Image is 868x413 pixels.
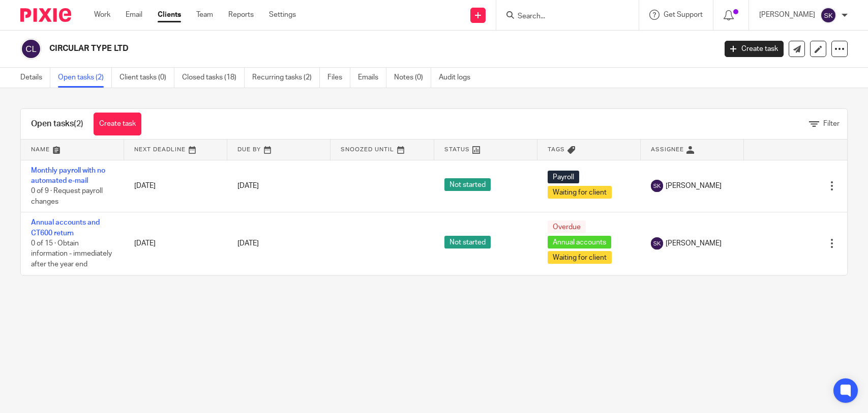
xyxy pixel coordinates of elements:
span: Tags [548,147,565,152]
span: Status [444,147,470,152]
img: svg%3E [651,180,663,192]
img: Pixie [20,8,71,22]
span: Filter [823,120,840,127]
a: Settings [269,10,296,20]
span: Get Support [664,11,703,18]
a: Notes (0) [394,68,431,88]
a: Create task [725,41,784,57]
a: Annual accounts and CT600 return [31,219,100,236]
span: Waiting for client [548,251,612,264]
span: [PERSON_NAME] [666,238,722,249]
img: svg%3E [20,38,42,60]
td: [DATE] [124,212,227,275]
td: [DATE] [124,160,227,212]
a: Clients [158,10,181,20]
span: Annual accounts [548,236,611,249]
span: [PERSON_NAME] [666,181,722,191]
a: Closed tasks (18) [182,68,245,88]
a: Open tasks (2) [58,68,112,88]
span: [DATE] [237,240,259,247]
span: Not started [444,236,491,249]
span: Payroll [548,171,579,183]
input: Search [517,12,608,21]
span: [DATE] [237,182,259,189]
a: Emails [358,68,386,88]
a: Work [94,10,110,20]
a: Create task [94,113,141,135]
span: (2) [74,120,83,128]
a: Reports [228,10,254,20]
h2: CIRCULAR TYPE LTD [49,43,577,54]
span: Snoozed Until [341,147,394,152]
span: 0 of 9 · Request payroll changes [31,187,103,205]
a: Client tasks (0) [119,68,174,88]
span: Not started [444,178,491,191]
span: Overdue [548,221,586,233]
a: Audit logs [439,68,478,88]
a: Team [196,10,213,20]
span: Waiting for client [548,186,612,199]
img: svg%3E [820,7,836,23]
a: Details [20,68,50,88]
a: Email [126,10,142,20]
a: Recurring tasks (2) [252,68,320,88]
span: 0 of 15 · Obtain information - immediately after the year end [31,240,112,268]
p: [PERSON_NAME] [759,10,815,20]
img: svg%3E [651,237,663,250]
a: Monthly payroll with no automated e-mail [31,167,105,184]
h1: Open tasks [31,119,83,129]
a: Files [327,68,350,88]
